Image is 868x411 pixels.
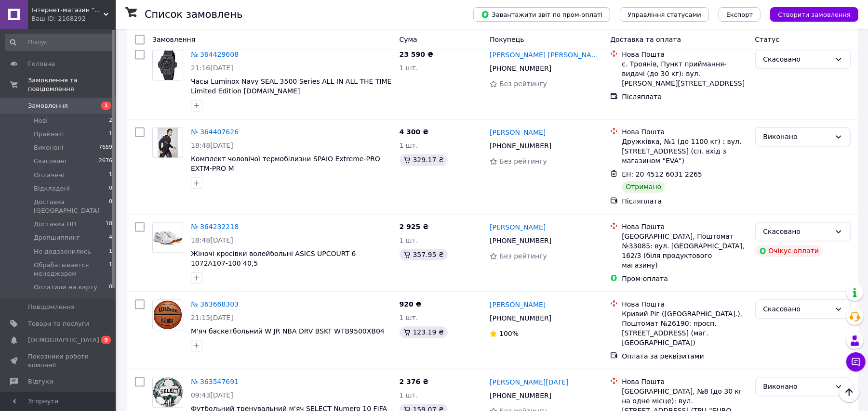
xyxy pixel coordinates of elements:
a: [PERSON_NAME][DATE] [490,377,569,387]
div: Післяплата [622,92,747,102]
span: Доставка НП [34,220,76,229]
a: Жіночі кросівки волейбольні ASICS UPCOURT 6 1072A107-100 40,5 [191,250,356,267]
a: [PERSON_NAME] [490,300,546,309]
span: Доставка [GEOGRAPHIC_DATA] [34,198,109,215]
a: Фото товару [152,377,183,408]
a: № 363547691 [191,378,239,385]
span: Завантажити звіт по пром-оплаті [481,10,602,19]
span: Товари та послуги [28,320,89,328]
span: 21:16[DATE] [191,64,233,72]
span: 18 [106,220,112,229]
span: [PHONE_NUMBER] [490,314,551,322]
a: Фото товару [152,222,183,253]
span: Прийняті [34,130,64,139]
a: [PERSON_NAME] [490,222,546,232]
span: 9 [101,336,111,344]
div: Нова Пошта [622,377,747,386]
span: Скасовані [34,157,67,166]
input: Пошук [5,34,113,51]
span: [PHONE_NUMBER] [490,237,551,244]
span: 1 шт. [400,64,418,72]
a: № 364407626 [191,128,239,136]
span: Повідомлення [28,303,75,311]
a: Комплект чоловічої термобілизни SPAIO Extreme-PRO EXTM-PRO M [191,155,380,172]
span: 1 шт. [400,391,418,399]
div: Оплата за реквізитами [622,351,747,361]
span: 18:48[DATE] [191,141,233,149]
span: Інтернет-магазин "Lekos" [31,6,104,14]
span: Виконані [34,143,64,152]
div: Скасовано [763,54,831,64]
a: № 364232218 [191,223,239,231]
span: Без рейтингу [499,80,547,88]
span: 1 [109,247,112,256]
span: 21:15[DATE] [191,314,233,321]
span: Доставка та оплата [610,36,681,43]
span: 1 шт. [400,314,418,321]
a: Фото товару [152,299,183,330]
span: Не додзвонились [34,247,91,256]
span: Створити замовлення [778,11,851,18]
span: 2 376 ₴ [400,378,429,385]
span: Обрабатывается менеджером [34,261,109,278]
span: 0 [109,184,112,193]
span: Замовлення [152,36,195,43]
span: Дропшиппинг [34,233,80,242]
div: Ваш ID: 2168292 [31,14,116,23]
span: Відкладені [34,184,70,193]
span: [PHONE_NUMBER] [490,64,551,72]
a: Створити замовлення [761,10,858,18]
span: Статус [755,36,780,43]
a: [PERSON_NAME] [PERSON_NAME] [490,50,602,60]
span: Відгуки [28,377,53,386]
span: Cума [400,36,417,43]
span: 1 [101,102,111,110]
span: Показники роботи компанії [28,352,89,370]
div: Очікує оплати [755,245,823,257]
span: Оплачені [34,171,64,180]
div: Нова Пошта [622,299,747,309]
h1: Список замовлень [145,9,242,20]
span: Управління статусами [628,11,701,18]
span: [PHONE_NUMBER] [490,392,551,399]
a: Часы Luminox Navy SEAL 3500 Series ALL IN ALL THE TIME Limited Edition [DOMAIN_NAME] [191,77,392,95]
span: 23 590 ₴ [400,51,434,58]
img: Фото товару [158,50,177,80]
div: Пром-оплата [622,274,747,283]
a: Фото товару [152,127,183,158]
a: № 363668303 [191,300,239,308]
span: ЕН: 20 4512 6031 2265 [622,170,702,178]
button: Наверх [839,382,859,402]
span: 4 300 ₴ [400,128,429,136]
a: М'яч баскетбольний W JR NBA DRV BSKT WTB9500XB04 [191,327,385,335]
span: 1 [109,130,112,139]
div: Виконано [763,131,831,142]
div: 329.17 ₴ [400,154,448,166]
span: 1 шт. [400,141,418,149]
img: Фото товару [153,300,183,330]
div: Кривий Ріг ([GEOGRAPHIC_DATA].), Поштомат №26190: просп. [STREET_ADDRESS] (маг. [GEOGRAPHIC_DATA]) [622,309,747,347]
span: Оплатили на карту [34,283,97,292]
span: Без рейтингу [499,252,547,260]
span: [DEMOGRAPHIC_DATA] [28,336,99,345]
span: 1 шт. [400,236,418,244]
span: 0 [109,283,112,292]
div: Нова Пошта [622,50,747,59]
span: [PHONE_NUMBER] [490,142,551,150]
button: Завантажити звіт по пром-оплаті [473,7,610,22]
div: Нова Пошта [622,127,747,137]
span: 18:48[DATE] [191,236,233,244]
span: 920 ₴ [400,300,422,308]
span: 2676 [99,157,112,166]
span: 0 [109,198,112,215]
button: Управління статусами [620,7,709,22]
span: 2 925 ₴ [400,223,429,231]
div: Отримано [622,181,665,193]
div: Дружківка, №1 (до 1100 кг) : вул. [STREET_ADDRESS] (сп. вхід з магазином "EVA") [622,137,747,166]
div: с. Троянів, Пункт приймання-видачі (до 30 кг): вул. [PERSON_NAME][STREET_ADDRESS] [622,59,747,88]
span: Покупець [490,36,524,43]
